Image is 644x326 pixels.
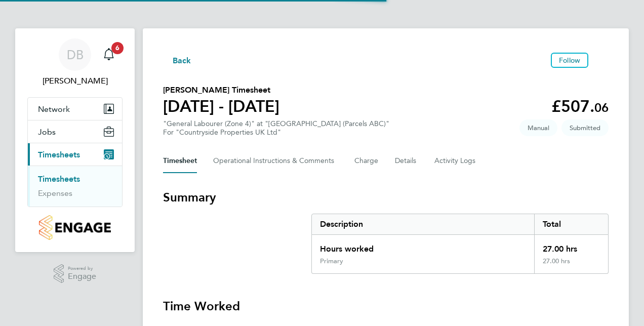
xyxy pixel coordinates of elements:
[312,235,534,257] div: Hours worked
[27,38,123,87] a: DB[PERSON_NAME]
[534,257,608,273] div: 27.00 hrs
[163,84,279,96] h2: [PERSON_NAME] Timesheet
[519,119,557,136] span: This timesheet was manually created.
[163,54,191,66] button: Back
[68,272,96,281] span: Engage
[163,119,389,137] div: "General Labourer (Zone 4)" at "[GEOGRAPHIC_DATA] (Parcels ABC)"
[163,149,197,173] button: Timesheet
[559,56,580,65] span: Follow
[28,143,122,166] button: Timesheets
[15,28,135,252] nav: Main navigation
[39,215,110,240] img: countryside-properties-logo-retina.png
[395,149,418,173] button: Details
[67,48,84,61] span: DB
[354,149,379,173] button: Charge
[561,119,609,136] span: This timesheet is Submitted.
[592,58,609,63] button: Timesheets Menu
[320,257,343,265] div: Primary
[163,298,609,314] h3: Time Worked
[38,174,80,184] a: Timesheets
[534,214,608,234] div: Total
[312,214,534,234] div: Description
[173,55,191,67] span: Back
[27,215,123,240] a: Go to home page
[163,189,609,206] h3: Summary
[27,75,123,87] span: David Bassett
[213,149,338,173] button: Operational Instructions & Comments
[311,214,609,274] div: Summary
[28,166,122,207] div: Timesheets
[38,104,70,114] span: Network
[54,264,97,283] a: Powered byEngage
[38,127,56,137] span: Jobs
[163,96,279,116] h1: [DATE] - [DATE]
[551,97,609,116] app-decimal: £507.
[551,53,588,68] button: Follow
[28,98,122,120] button: Network
[68,264,96,273] span: Powered by
[99,38,119,71] a: 6
[534,235,608,257] div: 27.00 hrs
[28,120,122,143] button: Jobs
[163,128,389,137] div: For "Countryside Properties UK Ltd"
[594,100,609,115] span: 06
[38,188,72,198] a: Expenses
[38,150,80,159] span: Timesheets
[111,42,124,54] span: 6
[434,149,477,173] button: Activity Logs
